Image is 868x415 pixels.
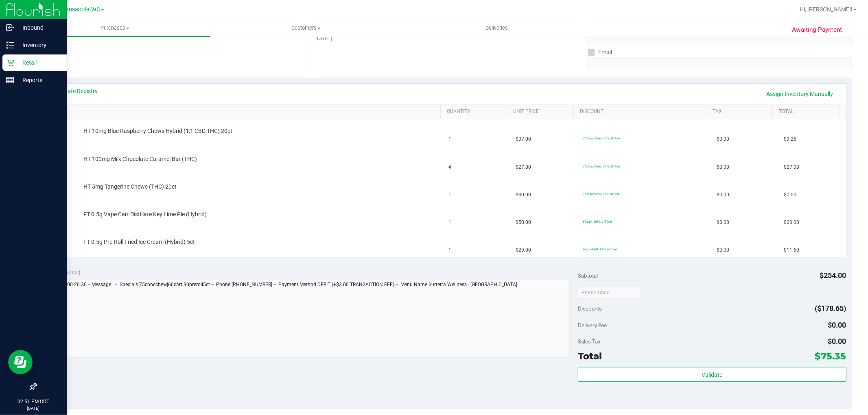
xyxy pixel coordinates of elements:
[792,25,842,35] span: Awaiting Payment
[83,183,177,191] span: HT 5mg Tangerine Chews (THC) 20ct
[784,191,796,199] span: $7.50
[514,109,571,115] a: Unit Price
[779,109,836,115] a: Total
[516,163,531,171] span: $27.00
[449,163,452,171] span: 4
[717,191,729,199] span: $0.00
[449,246,452,254] span: 1
[401,20,592,37] a: Deliveries
[717,246,729,254] span: $0.00
[588,34,852,46] input: Format: (999) 999-9999
[583,219,612,224] span: 60cart: 60% off line
[474,24,519,32] span: Deliveries
[210,20,401,37] a: Customers
[20,20,210,37] a: Purchases
[8,350,33,374] iframe: Resource center
[83,211,207,218] span: FT 0.5g Vape Cart Distillate Key Lime Pie (Hybrid)
[14,75,63,85] p: Reports
[761,87,839,101] a: Assign Inventory Manually
[14,23,63,33] p: Inbound
[820,271,846,280] span: $254.00
[578,367,846,382] button: Validate
[588,46,612,58] label: Email
[578,272,598,279] span: Subtotal
[784,135,796,143] span: $9.25
[315,34,572,43] div: [DATE]
[828,337,846,345] span: $0.00
[717,135,729,143] span: $0.00
[83,127,232,135] span: HT 10mg Blue Raspberry Chews Hybrid (1:1 CBD:THC) 20ct
[20,24,210,32] span: Purchases
[702,372,722,378] span: Validate
[14,40,63,50] p: Inventory
[516,191,531,199] span: $30.00
[14,58,63,67] p: Retail
[717,163,729,171] span: $0.00
[713,109,770,115] a: Tax
[578,301,602,316] span: Discounts
[784,219,799,226] span: $20.00
[578,322,607,328] span: Delivery Fee
[449,135,452,143] span: 1
[800,6,853,13] span: Hi, [PERSON_NAME]!
[48,109,437,115] a: SKU
[449,191,452,199] span: 1
[583,136,620,140] span: 75chocchew: 75% off line
[62,6,100,13] span: Pensacola WC
[4,398,63,405] p: 02:51 PM CDT
[6,76,14,84] inline-svg: Reports
[4,405,63,411] p: [DATE]
[717,219,729,226] span: $0.00
[211,24,401,32] span: Customers
[580,109,703,115] a: Discount
[83,238,195,246] span: FT 0.5g Pre-Roll Fried Ice Cream (Hybrid) 5ct
[6,41,14,49] inline-svg: Inventory
[6,24,14,32] inline-svg: Inbound
[516,135,531,143] span: $37.00
[447,109,504,115] a: Quantity
[784,246,799,254] span: $11.60
[578,287,641,299] input: Promo Code
[815,350,846,362] span: $75.35
[583,164,620,168] span: 75chocchew: 75% off line
[578,338,601,345] span: Sales Tax
[516,246,531,254] span: $29.00
[6,59,14,67] inline-svg: Retail
[83,155,197,163] span: HT 100mg Milk Chocolate Caramel Bar (THC)
[583,247,617,251] span: second-60: 60% off line
[828,321,846,329] span: $0.00
[449,219,452,226] span: 1
[516,219,531,226] span: $50.00
[578,350,602,362] span: Total
[815,304,846,313] span: ($178.65)
[49,87,98,95] a: View State Registry
[583,192,620,196] span: 75chocchew: 75% off line
[784,163,799,171] span: $27.00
